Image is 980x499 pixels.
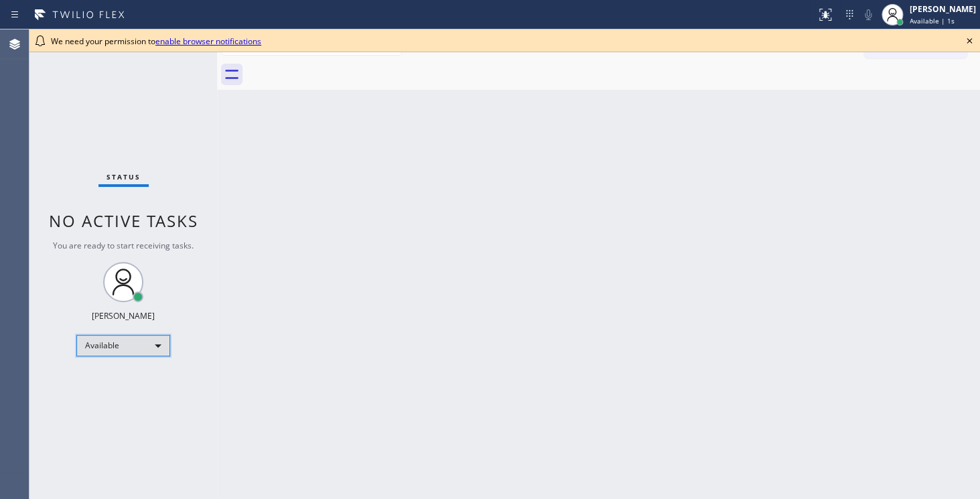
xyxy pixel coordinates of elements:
[155,35,261,47] a: enable browser notifications
[49,210,198,232] span: No active tasks
[910,16,955,25] span: Available | 1s
[859,5,878,24] button: Mute
[51,35,261,47] span: We need your permission to
[53,240,194,251] span: You are ready to start receiving tasks.
[107,172,141,182] span: Status
[910,3,976,15] div: [PERSON_NAME]
[76,335,170,356] div: Available
[92,310,155,322] div: [PERSON_NAME]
